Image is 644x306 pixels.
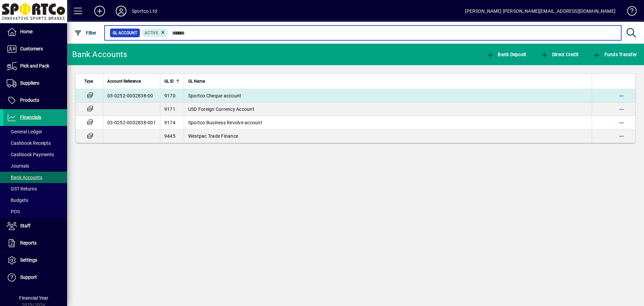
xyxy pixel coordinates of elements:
[616,117,627,128] button: More options
[20,80,39,86] span: Suppliers
[20,97,39,103] span: Products
[7,209,20,214] span: POS
[103,89,160,102] td: 03-0252-0002838-00
[591,48,639,60] button: Funds Transfer
[3,149,67,160] a: Cashbook Payments
[188,106,254,112] span: USD Foreign Currency Account
[3,183,67,194] a: GST Returns
[20,274,37,280] span: Support
[20,46,43,51] span: Customers
[3,58,67,75] a: Pick and Pack
[465,6,615,16] div: [PERSON_NAME] [PERSON_NAME][EMAIL_ADDRESS][DOMAIN_NAME]
[7,129,42,134] span: General Ledger
[3,75,67,92] a: Suppliers
[539,48,580,60] button: Direct Credit
[188,78,205,85] span: GL Name
[616,131,627,141] button: More options
[3,206,67,217] a: POS
[74,30,97,36] span: Filter
[145,31,158,35] span: Active
[113,30,137,36] span: GL Account
[540,52,579,57] span: Direct Credit
[164,133,175,139] span: 9445
[485,48,528,60] button: Bank Deposit
[164,106,175,112] span: 9171
[188,78,588,85] div: GL Name
[3,24,67,40] a: Home
[3,160,67,172] a: Journals
[7,175,42,180] span: Bank Accounts
[188,93,241,98] span: Sportco Cheque account
[7,152,54,157] span: Cashbook Payments
[3,137,67,149] a: Cashbook Receipts
[3,235,67,252] a: Reports
[20,240,37,246] span: Reports
[7,198,28,203] span: Budgets
[20,257,37,263] span: Settings
[107,78,141,85] span: Account Reference
[3,218,67,234] a: Staff
[84,78,99,85] div: Type
[84,78,93,85] span: Type
[7,186,37,191] span: GST Returns
[7,140,51,146] span: Cashbook Receipts
[132,6,157,16] div: Sportco Ltd
[72,49,127,60] div: Bank Accounts
[142,29,169,37] mat-chip: Activation Status: Active
[164,78,180,85] div: GL ID
[164,78,174,85] span: GL ID
[72,27,98,39] button: Filter
[486,52,527,57] span: Bank Deposit
[20,63,49,69] span: Pick and Pack
[616,90,627,101] button: More options
[616,104,627,115] button: More options
[3,41,67,57] a: Customers
[89,5,110,17] button: Add
[164,120,175,125] span: 9174
[20,115,41,120] span: Financials
[3,194,67,206] a: Budgets
[20,29,33,34] span: Home
[3,252,67,269] a: Settings
[110,5,132,17] button: Profile
[20,223,31,228] span: Staff
[188,133,238,139] span: Westpac Trade Finance
[3,92,67,109] a: Products
[3,126,67,137] a: General Ledger
[19,295,48,301] span: Financial Year
[3,172,67,183] a: Bank Accounts
[3,269,67,286] a: Support
[164,93,175,98] span: 9170
[103,116,160,129] td: 03-0252-0002838-001
[7,163,29,169] span: Journals
[622,1,636,23] a: Knowledge Base
[593,52,637,57] span: Funds Transfer
[188,120,262,125] span: Sportco Business Revolve account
